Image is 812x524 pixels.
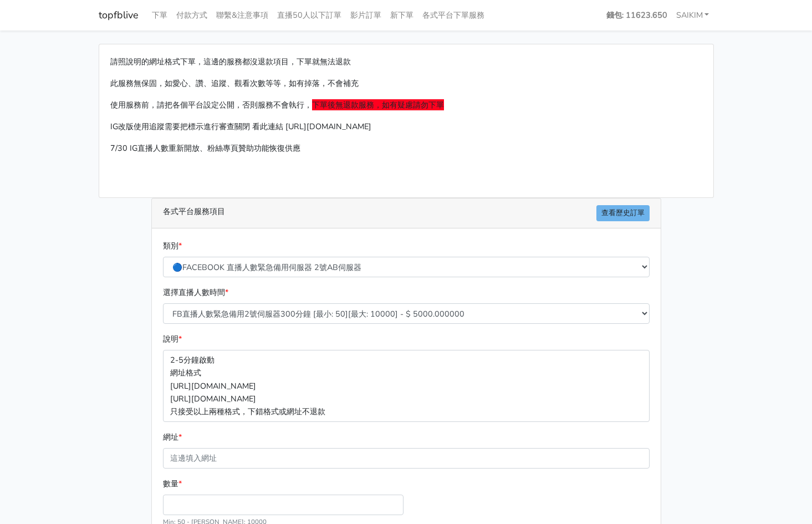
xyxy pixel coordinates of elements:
p: IG改版使用追蹤需要把標示進行審查關閉 看此連結 [URL][DOMAIN_NAME] [110,120,702,133]
a: 錢包: 11623.650 [602,4,672,26]
strong: 錢包: 11623.650 [606,9,667,21]
p: 使用服務前，請把各個平台設定公開，否則服務不會執行， [110,99,702,111]
a: 新下單 [386,4,418,26]
span: 下單後無退款服務，如有疑慮請勿下單 [312,99,444,110]
label: 網址 [163,431,182,444]
a: 付款方式 [172,4,212,26]
p: 此服務無保固，如愛心、讚、追蹤、觀看次數等等，如有掉落，不會補充 [110,77,702,90]
a: topfblive [99,4,139,26]
label: 數量 [163,477,182,490]
label: 選擇直播人數時間 [163,286,228,299]
a: 聯繫&注意事項 [212,4,273,26]
label: 類別 [163,240,182,252]
a: 下單 [147,4,172,26]
a: 影片訂單 [346,4,386,26]
label: 說明 [163,333,182,345]
a: 查看歷史訂單 [596,205,650,221]
input: 這邊填入網址 [163,448,650,469]
div: 各式平台服務項目 [152,199,661,228]
p: 7/30 IG直播人數重新開放、粉絲專頁贊助功能恢復供應 [110,142,702,155]
a: 各式平台下單服務 [418,4,489,26]
p: 請照說明的網址格式下單，這邊的服務都沒退款項目，下單就無法退款 [110,55,702,68]
p: 2-5分鐘啟動 網址格式 [URL][DOMAIN_NAME] [URL][DOMAIN_NAME] 只接受以上兩種格式，下錯格式或網址不退款 [163,350,650,421]
a: 直播50人以下訂單 [273,4,346,26]
a: SAIKIM [672,4,714,26]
